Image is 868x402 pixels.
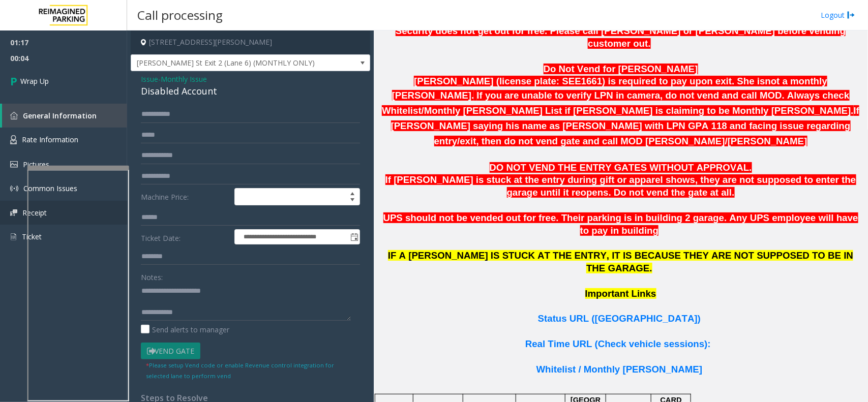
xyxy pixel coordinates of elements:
[348,230,360,244] span: Toggle popup
[138,188,232,205] label: Machine Price:
[544,64,698,74] b: Do Not Vend for [PERSON_NAME]
[132,3,228,27] h3: Call processing
[385,174,856,198] span: If [PERSON_NAME] is stuck at the entry during gift or apparel shows, they are not supposed to ent...
[10,135,17,144] img: 'icon'
[161,74,207,84] span: Monthly Issue
[22,232,42,241] span: Ticket
[138,229,232,244] label: Ticket Date:
[388,250,853,273] span: IF A [PERSON_NAME] IS STUCK AT THE ENTRY, IT IS BECAUSE THEY ARE NOT SUPPOSED TO BE IN THE GARAGE.
[536,364,702,375] span: Whitelist / Monthly [PERSON_NAME]
[821,10,855,20] a: Logout
[23,111,97,120] span: General Information
[10,112,18,119] img: 'icon'
[847,10,855,20] img: logout
[525,338,711,349] span: Real Time URL (Check vehicle sessions):
[392,76,827,101] b: not a monthly [PERSON_NAME].
[10,209,17,216] img: 'icon'
[20,76,49,86] span: Wrap Up
[490,162,752,173] span: DO NOT VEND THE ENTRY GATES WITHOUT APPROVAL.
[525,341,711,349] a: Real Time URL (Check vehicle sessions):
[382,90,854,116] span: If you are unable to verify LPN in camera, do not vend and call MOD. Always check Whitelist/Month...
[23,160,49,169] span: Pictures
[536,366,702,374] a: Whitelist / Monthly [PERSON_NAME]
[23,183,77,193] span: Common Issues
[141,84,360,98] div: Disabled Account
[396,25,846,49] span: Security does not get out for free. Please call [PERSON_NAME] or [PERSON_NAME] before vending cus...
[345,189,360,197] span: Increase value
[538,313,701,324] span: Status URL ([GEOGRAPHIC_DATA])
[345,197,360,205] span: Decrease value
[131,30,370,54] h4: [STREET_ADDRESS][PERSON_NAME]
[141,74,158,84] span: Issue
[158,74,207,84] span: -
[538,315,701,323] a: Status URL ([GEOGRAPHIC_DATA])
[414,76,765,86] span: [PERSON_NAME] (license plate: SEE1661) is required to pay upon exit. She is
[141,268,163,283] label: Notes:
[22,135,78,144] span: Rate Information
[585,288,656,299] span: Important Links
[131,55,322,71] span: [PERSON_NAME] St Exit 2 (Lane 6) (MONTHLY ONLY)
[141,343,200,360] button: Vend Gate
[10,184,18,193] img: 'icon'
[2,104,127,128] a: General Information
[383,212,737,223] span: UPS should not be vended out for free. Their parking is in building 2 garage. A
[391,105,860,146] span: If [PERSON_NAME] saying his name as [PERSON_NAME] with LPN GPA 118 and facing issue regarding ent...
[10,161,18,168] img: 'icon'
[141,324,229,335] label: Send alerts to manager
[146,361,334,380] small: Please setup Vend code or enable Revenue control integration for selected lane to perform vend
[22,208,47,218] span: Receipt
[10,232,17,241] img: 'icon'
[580,212,858,236] span: ny UPS employee will have to pay in building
